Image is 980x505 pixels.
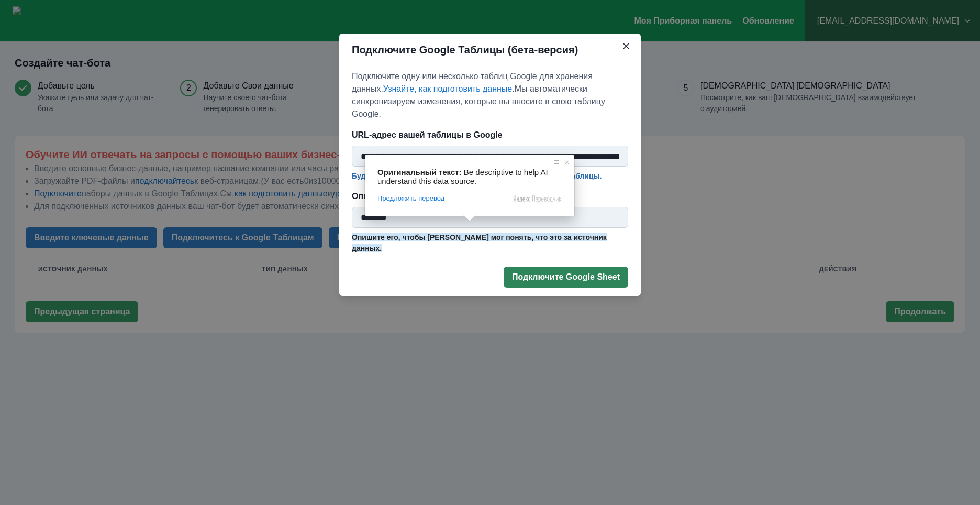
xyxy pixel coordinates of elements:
[377,168,462,177] span: Оригинальный текст:
[383,84,512,93] a: Узнайте, как подготовить данные
[352,192,449,201] ya-tr-span: Опишите Ваши данные
[352,72,593,93] ya-tr-span: Подключите одну или несколько таблиц Google для хранения данных.
[352,44,578,56] ya-tr-span: Подключите Google Таблицы (бета-версия)
[504,267,628,288] button: Подключите Google Sheet
[352,172,602,180] ya-tr-span: Будет подключён только первый лист вашей электронной таблицы.
[377,194,444,203] span: Предложить перевод
[512,84,514,93] ya-tr-span: .
[512,272,620,282] ya-tr-span: Подключите Google Sheet
[618,38,634,54] button: Закрыть
[352,233,607,252] ya-tr-span: Опишите его, чтобы [PERSON_NAME] мог понять, что это за источник данных.
[352,130,503,139] ya-tr-span: URL-адрес вашей таблицы в Google
[377,168,550,185] span: Be descriptive to help AI understand this data source.
[352,84,605,118] ya-tr-span: Мы автоматически синхронизируем изменения, которые вы вносите в свою таблицу Google.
